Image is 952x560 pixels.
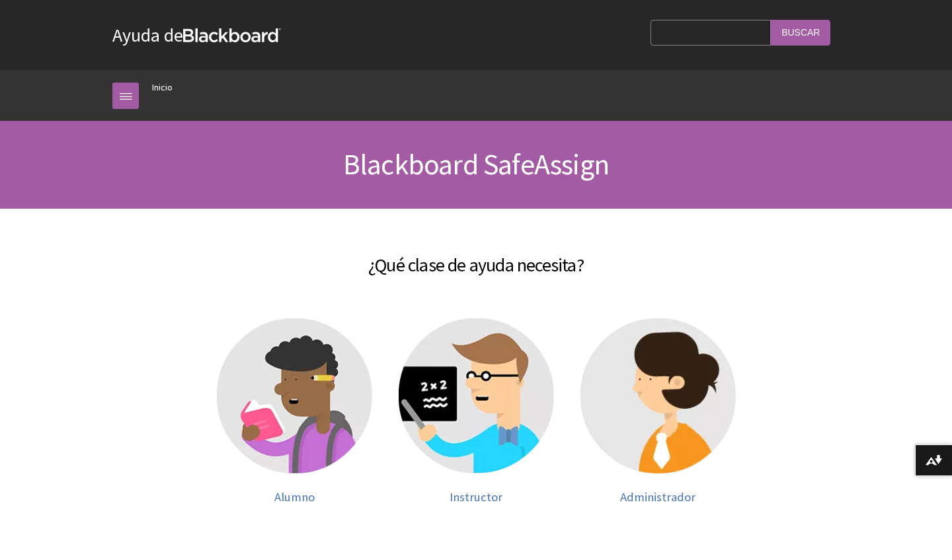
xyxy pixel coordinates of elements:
img: Ayuda para el administrador [580,318,736,473]
strong: Blackboard [183,28,281,42]
a: Ayuda para el administrador Administrador [580,318,736,504]
span: Alumno [274,489,315,505]
span: Instructor [450,489,502,505]
h2: ¿Qué clase de ayuda necesita? [112,235,840,279]
a: Ayuda para el profesor Instructor [399,318,554,504]
a: Inicio [152,79,173,96]
a: Ayuda deBlackboard [112,23,281,47]
span: Blackboard SafeAssign [343,146,609,182]
a: Ayuda para el estudiante Alumno [217,318,372,504]
input: Buscar [771,20,830,46]
span: Administrador [620,489,695,505]
img: Ayuda para el profesor [399,318,554,473]
img: Ayuda para el estudiante [217,318,372,473]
